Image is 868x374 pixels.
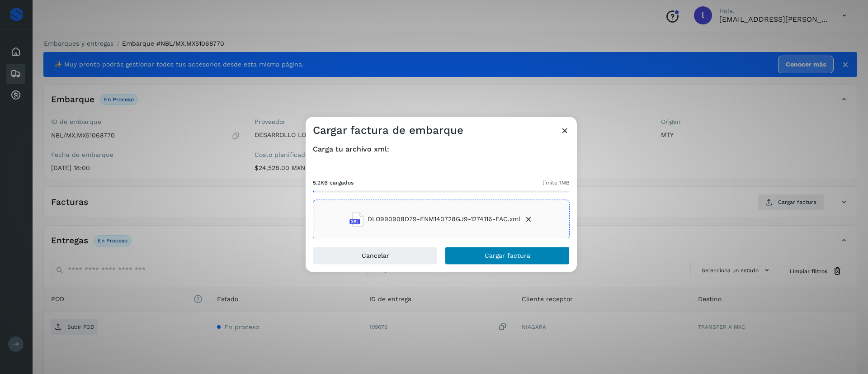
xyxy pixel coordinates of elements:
h3: Cargar factura de embarque [313,124,463,137]
span: DLO990908D79-ENM140728GJ9-1274116-FAC.xml [368,215,520,224]
button: Cargar factura [445,246,570,265]
span: límite 1MB [542,179,570,187]
span: Cancelar [362,252,389,259]
button: Cancelar [313,246,438,265]
span: 5.2KB cargados [313,179,354,187]
h4: Carga tu archivo xml: [313,145,570,153]
span: Cargar factura [485,252,530,259]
